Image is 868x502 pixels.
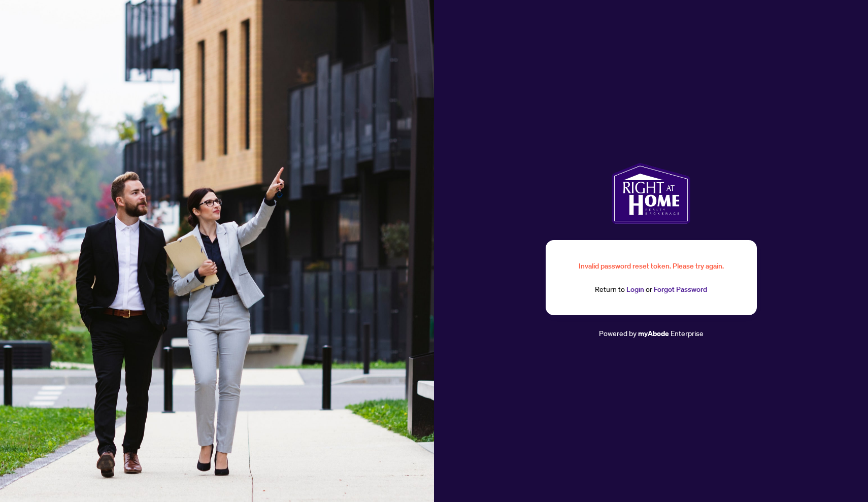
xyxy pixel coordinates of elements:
a: myAbode [638,328,669,339]
div: Return to or [570,284,732,295]
img: ma-logo [612,163,690,224]
span: Powered by [599,328,637,338]
div: Invalid password reset token. Please try again. [570,260,732,272]
a: Forgot Password [654,285,707,294]
a: Login [626,285,644,294]
span: Enterprise [671,328,704,338]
